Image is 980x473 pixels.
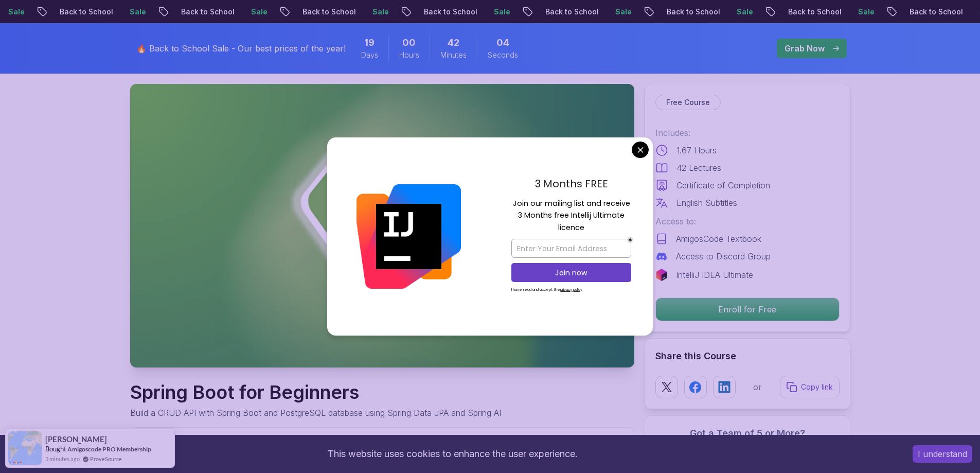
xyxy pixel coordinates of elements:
h1: Spring Boot for Beginners [130,382,501,402]
p: 1.67 Hours [676,144,717,156]
h2: Share this Course [655,349,840,363]
p: IntelliJ IDEA Ultimate [676,269,753,281]
p: Back to School [900,7,970,17]
p: Back to School [536,7,605,17]
p: Back to School [414,7,484,17]
p: Back to School [657,7,727,17]
p: Certificate of Completion [676,179,770,191]
span: Seconds [488,50,518,60]
p: Sale [363,7,396,17]
span: 19 Days [364,36,375,50]
p: Free Course [666,97,710,108]
p: Sale [848,7,881,17]
span: Bought [45,445,66,453]
p: Back to School [171,7,241,17]
p: Sale [727,7,760,17]
p: 🔥 Back to School Sale - Our best prices of the year! [136,42,346,55]
button: Enroll for Free [655,297,840,321]
a: ProveSource [90,454,122,463]
p: 42 Lectures [676,162,721,174]
div: This website uses cookies to enhance the user experience. [8,443,897,465]
p: AmigosCode Textbook [676,233,761,245]
button: Accept cookies [913,445,972,463]
a: Amigoscode PRO Membership [67,445,151,453]
p: Sale [605,7,638,17]
p: Sale [120,7,153,17]
button: Copy link [780,376,840,398]
img: jetbrains logo [655,269,668,281]
p: Access to: [655,215,840,227]
span: Minutes [440,50,467,60]
img: spring-boot-for-beginners_thumbnail [130,84,634,367]
p: Back to School [778,7,848,17]
img: provesource social proof notification image [8,431,42,465]
span: 4 Seconds [496,36,509,50]
span: [PERSON_NAME] [45,435,107,444]
span: 3 minutes ago [45,454,80,463]
p: or [753,381,762,393]
p: English Subtitles [676,197,737,209]
p: Grab Now [785,42,825,55]
p: Back to School [50,7,120,17]
p: Back to School [293,7,363,17]
p: Enroll for Free [656,298,839,321]
p: Includes: [655,127,840,139]
h3: Got a Team of 5 or More? [655,426,840,441]
span: 0 Hours [402,36,416,50]
p: Sale [241,7,274,17]
p: Copy link [801,382,833,392]
p: Access to Discord Group [676,250,771,262]
p: Build a CRUD API with Spring Boot and PostgreSQL database using Spring Data JPA and Spring AI [130,407,501,419]
span: Hours [399,50,419,60]
span: 42 Minutes [448,36,459,50]
span: Days [361,50,378,60]
p: Sale [484,7,517,17]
